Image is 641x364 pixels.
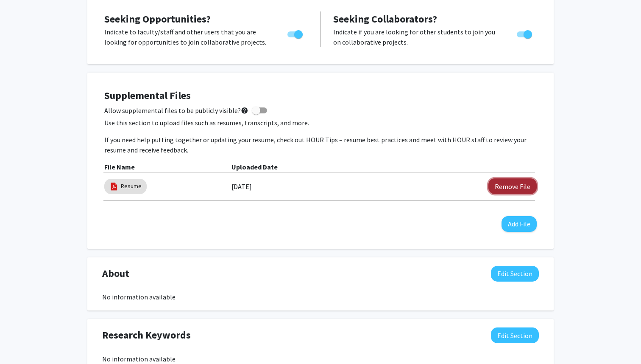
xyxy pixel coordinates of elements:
[333,12,437,25] span: Seeking Collaborators?
[109,182,119,191] img: pdf_icon.png
[104,90,537,102] h4: Supplemental Files
[104,105,248,116] span: Allow supplemental files to be publicly visible?
[102,292,539,302] div: No information available
[104,163,135,171] b: File Name
[102,266,129,281] span: About
[104,12,211,25] span: Seeking Opportunities?
[102,354,539,364] div: No information available
[488,178,537,194] button: Remove Resume File
[513,27,537,40] div: Toggle
[121,182,142,191] a: Resume
[491,327,539,343] button: Edit Research Keywords
[502,216,537,232] button: Add File
[231,163,278,171] b: Uploaded Date
[241,105,248,116] mat-icon: help
[333,27,501,47] p: Indicate if you are looking for other students to join you on collaborative projects.
[104,27,271,47] p: Indicate to faculty/staff and other users that you are looking for opportunities to join collabor...
[104,118,537,128] p: Use this section to upload files such as resumes, transcripts, and more.
[6,326,36,358] iframe: Chat
[284,27,307,40] div: Toggle
[104,135,537,155] p: If you need help putting together or updating your resume, check out HOUR Tips – resume best prac...
[102,327,191,343] span: Research Keywords
[231,179,252,194] label: [DATE]
[491,266,539,282] button: Edit About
